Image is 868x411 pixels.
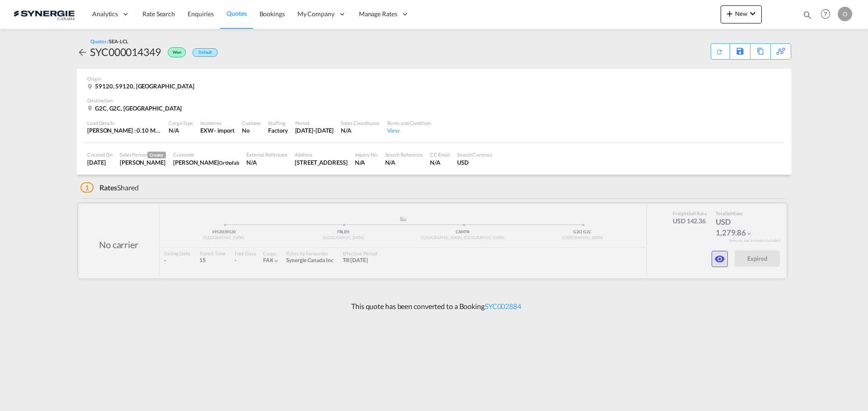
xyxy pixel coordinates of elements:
span: Enquiries [188,10,214,18]
md-icon: icon-refresh [714,46,724,56]
div: External Reference [246,151,288,158]
div: Inquiry No. [355,151,378,158]
span: 59120, 59120, [GEOGRAPHIC_DATA] [95,83,194,90]
div: 2160 Rue de Celles Québec QC G2C 1X8 Canada [295,158,347,166]
div: Won [161,45,188,59]
div: N/A [169,126,193,134]
div: Created On [87,151,113,158]
span: 1 [80,182,94,193]
span: New [724,10,758,17]
div: Sales Person [120,151,166,158]
div: 59120, 59120, France [87,82,197,90]
span: Won [173,50,184,58]
button: icon-plus 400-fgNewicon-chevron-down [721,5,762,23]
div: Quote PDF is not available at this time [716,44,725,55]
div: - import [214,126,235,134]
span: Analytics [92,9,118,18]
div: Search Currency [457,151,493,158]
div: Origin [87,75,781,82]
div: O [838,7,852,21]
div: Maurice Lecuyer [173,158,239,166]
div: Save As Template [730,44,750,59]
button: icon-eye [712,251,728,267]
md-icon: icon-arrow-left [77,47,88,58]
div: Terms and Condition [387,120,431,126]
div: Rosa Ho [120,158,166,166]
div: Customs [242,120,261,126]
div: 14 Sep 2025 [295,126,334,134]
span: SEA-LCL [109,38,128,44]
div: N/A [246,158,288,166]
div: SYC000014349 [90,45,161,59]
div: Destination [87,97,781,104]
div: Default [193,48,217,57]
div: Shared [80,183,139,193]
md-icon: icon-chevron-down [747,8,758,19]
p: This quote has been converted to a Booking [347,301,521,311]
span: Quotes [226,9,246,17]
div: 27 Aug 2025 [87,158,113,166]
div: CC Email [430,151,450,158]
div: Stuffing [268,120,288,126]
div: N/A [385,158,423,166]
div: Cargo Type [169,120,193,126]
div: Customer [173,151,239,158]
div: No [242,126,261,134]
div: Load Details [87,120,161,126]
div: Factory Stuffing [268,126,288,134]
div: G2C, G2C, Canada [87,104,184,112]
md-icon: icon-eye [714,254,725,264]
div: Sales Coordinator [341,120,379,126]
span: Manage Rates [359,9,397,18]
div: Period [295,120,334,126]
div: Address [295,151,347,158]
div: Search Reference [385,151,423,158]
span: Help [818,6,833,22]
div: USD [457,158,493,166]
div: icon-magnify [802,10,812,23]
div: N/A [430,158,450,166]
md-icon: icon-plus 400-fg [724,8,735,19]
span: Orthofab [219,160,239,166]
div: EXW [200,126,214,134]
span: Bookings [259,10,285,18]
div: View [387,126,431,134]
div: Help [818,6,838,23]
div: N/A [341,126,379,134]
span: Rates [99,183,118,192]
div: Quotes /SEA-LCL [90,38,128,45]
span: Rate Search [142,10,175,18]
md-icon: icon-magnify [802,10,812,20]
div: Incoterms [200,120,235,126]
span: Creator [147,152,166,158]
span: My Company [297,9,335,18]
img: 1f56c880d42311ef80fc7dca854c8e59.png [14,4,75,24]
a: SYC002884 [485,302,521,310]
div: [PERSON_NAME] : 0.10 MT | Volumetric Wt : 1.50 CBM | Chargeable Wt : 1.50 W/M [87,126,161,134]
div: icon-arrow-left [77,45,90,59]
div: N/A [355,158,378,166]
